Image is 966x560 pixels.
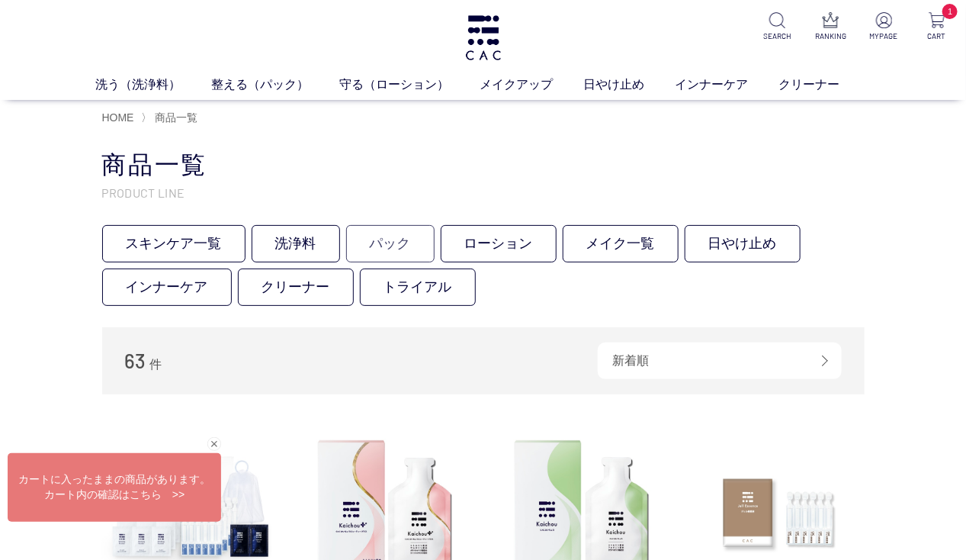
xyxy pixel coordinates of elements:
[340,76,480,94] a: 守る（ローション）
[919,12,954,42] a: 1 CART
[919,31,954,42] p: CART
[360,269,476,306] a: トライアル
[102,111,134,124] a: HOME
[685,225,801,262] a: 日やけ止め
[779,76,871,94] a: クリーナー
[814,12,848,42] a: RANKING
[125,349,146,372] span: 63
[584,76,676,94] a: 日やけ止め
[563,225,679,262] a: メイク一覧
[942,4,958,19] span: 1
[761,12,795,42] a: SEARCH
[346,225,435,262] a: パック
[441,225,557,262] a: ローション
[96,76,212,94] a: 洗う（洗浄料）
[252,225,340,262] a: 洗浄料
[676,76,779,94] a: インナーケア
[761,31,795,42] p: SEARCH
[102,185,865,201] p: PRODUCT LINE
[480,76,584,94] a: メイクアップ
[155,111,197,124] span: 商品一覧
[149,358,162,371] span: 件
[102,149,865,182] h1: 商品一覧
[102,269,232,306] a: インナーケア
[598,343,842,379] div: 新着順
[141,111,201,125] li: 〉
[867,12,901,42] a: MYPAGE
[212,76,340,94] a: 整える（パック）
[238,269,354,306] a: クリーナー
[867,31,901,42] p: MYPAGE
[102,225,246,262] a: スキンケア一覧
[152,111,197,124] a: 商品一覧
[464,15,503,60] img: logo
[814,31,848,42] p: RANKING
